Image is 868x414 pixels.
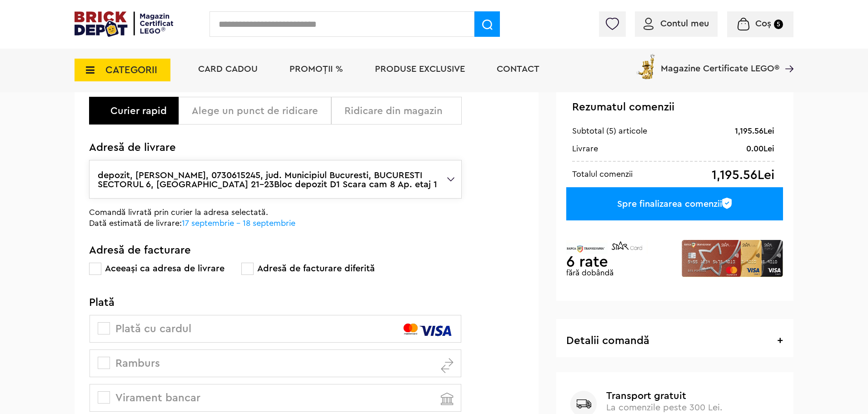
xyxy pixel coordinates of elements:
span: Contul meu [660,19,709,28]
label: Aceeași ca adresa de livrare [105,264,224,273]
div: 1,195.56Lei [735,125,774,136]
div: Subtotal (5) articole [572,125,647,136]
span: La comenzile peste 300 Lei. [606,403,723,412]
span: + [777,335,783,346]
a: Magazine Certificate LEGO® [779,52,793,61]
b: Transport gratuit [606,391,787,401]
div: Ridicare din magazin [344,105,455,116]
a: Produse exclusive [375,65,465,74]
span: 17 septembrie - 18 septembrie [182,219,295,227]
p: Dată estimată de livrare: [89,218,339,229]
div: 1,195.56Lei [712,169,774,182]
label: Adresă de facturare diferită [257,264,375,273]
span: Rezumatul comenzii [572,102,674,113]
h3: Adresă de facturare [89,245,462,256]
span: Magazine Certificate LEGO® [661,52,779,73]
a: PROMOȚII % [289,65,343,74]
a: Card Cadou [198,65,258,74]
label: depozit, [PERSON_NAME], 0730615245, jud. Municipiul Bucuresti, BUCURESTI SECTORUL 6, [GEOGRAPHIC_... [89,160,462,199]
span: Coș [755,19,771,28]
h3: Detalii comandă [566,335,783,347]
span: Plată cu cardul [100,324,191,334]
div: Livrare [572,143,598,154]
div: Alege un punct de ridicare [192,105,324,116]
h3: Plată [89,297,462,308]
a: Contul meu [644,19,709,28]
h3: Adresă de livrare [89,142,462,153]
small: 5 [774,20,783,29]
span: Virament bancar [100,393,200,404]
div: Totalul comenzii [572,169,633,180]
div: Curier rapid [110,105,172,116]
p: Comandă livrată prin curier la adresa selectată. [89,207,339,218]
span: Ramburs [100,358,160,369]
div: 0.00Lei [746,143,774,154]
a: Contact [497,65,539,74]
span: CATEGORII [105,65,157,75]
div: Spre finalizarea comenzii [566,187,783,220]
